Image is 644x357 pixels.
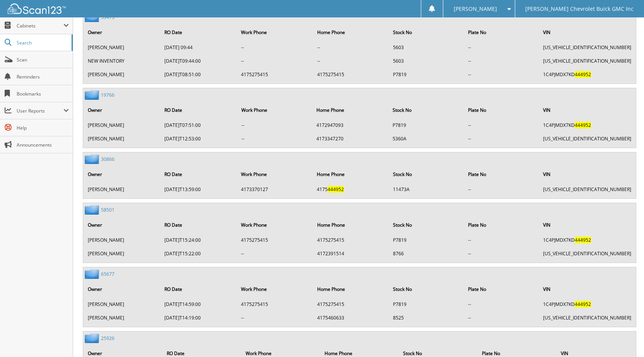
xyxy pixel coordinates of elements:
[17,39,68,46] span: Search
[464,132,538,145] td: --
[84,68,160,81] td: [PERSON_NAME]
[161,298,236,311] td: [DATE]T14:59:00
[313,298,388,311] td: 4175275415
[84,119,160,132] td: [PERSON_NAME]
[539,102,635,118] th: VIN
[17,125,69,131] span: Help
[84,41,160,54] td: [PERSON_NAME]
[8,3,66,14] img: scan123-logo-white.svg
[328,186,344,193] span: 444952
[84,183,160,196] td: [PERSON_NAME]
[313,247,388,260] td: 4172391514
[464,119,538,132] td: --
[161,41,236,54] td: [DATE] 09:44
[17,56,69,63] span: Scan
[161,102,236,118] th: RO Date
[389,234,463,246] td: P7819
[389,298,463,311] td: P7819
[389,132,463,145] td: 5360A
[84,311,160,324] td: [PERSON_NAME]
[17,142,69,148] span: Announcements
[539,119,635,132] td: 1C4PJMDX7KD
[17,73,69,80] span: Reminders
[161,281,236,297] th: RO Date
[539,55,635,67] td: [US_VEHICLE_IDENTIFICATION_NUMBER]
[313,183,388,196] td: 4175
[539,166,635,182] th: VIN
[605,320,644,357] iframe: Chat Widget
[389,55,463,67] td: 5603
[237,311,312,324] td: --
[17,91,69,97] span: Bookmarks
[389,68,463,81] td: P7819
[539,234,635,246] td: 1C4PJMDX7KD
[389,41,463,54] td: 5603
[237,247,312,260] td: --
[313,311,388,324] td: 4175460633
[237,132,312,145] td: --
[161,55,236,67] td: [DATE]T09:44:00
[389,183,464,196] td: 11473A
[161,247,236,260] td: [DATE]T15:22:00
[237,41,312,54] td: --
[237,298,312,311] td: 4175275415
[539,41,635,54] td: [US_VEHICLE_IDENTIFICATION_NUMBER]
[161,217,236,233] th: RO Date
[464,102,538,118] th: Plate No
[464,234,538,246] td: --
[539,298,635,311] td: 1C4PJMDX7KD
[237,217,312,233] th: Work Phone
[313,234,388,246] td: 4175275415
[237,183,312,196] td: 4173370127
[84,217,160,233] th: Owner
[84,132,160,145] td: [PERSON_NAME]
[313,24,388,40] th: Home Phone
[539,68,635,81] td: 1C4PJMDX7KD
[313,281,388,297] th: Home Phone
[389,102,463,118] th: Stock No
[313,68,388,81] td: 4175275415
[389,247,463,260] td: 8766
[161,311,236,324] td: [DATE]T14:19:00
[161,132,236,145] td: [DATE]T12:53:00
[84,55,160,67] td: NEW INVENTORY
[464,166,538,182] th: Plate No
[464,41,538,54] td: --
[389,217,463,233] th: Stock No
[464,217,538,233] th: Plate No
[539,217,635,233] th: VIN
[313,166,388,182] th: Home Phone
[237,119,312,132] td: --
[161,166,236,182] th: RO Date
[313,217,388,233] th: Home Phone
[84,234,160,246] td: [PERSON_NAME]
[389,281,463,297] th: Stock No
[389,24,463,40] th: Stock No
[539,281,635,297] th: VIN
[237,55,312,67] td: --
[525,7,634,11] span: [PERSON_NAME] Chevrolet Buick GMC Inc
[539,132,635,145] td: [US_VEHICLE_IDENTIFICATION_NUMBER]
[575,301,591,307] span: 444952
[454,7,497,11] span: [PERSON_NAME]
[84,102,160,118] th: Owner
[575,237,591,243] span: 444952
[237,24,312,40] th: Work Phone
[313,41,388,54] td: --
[313,119,388,132] td: 4172947093
[464,247,538,260] td: --
[17,108,63,114] span: User Reports
[161,183,236,196] td: [DATE]T13:59:00
[161,234,236,246] td: [DATE]T15:24:00
[575,71,591,78] span: 444952
[85,205,101,215] img: folder2.png
[84,24,160,40] th: Owner
[84,281,160,297] th: Owner
[85,269,101,279] img: folder2.png
[464,24,538,40] th: Plate No
[101,156,114,162] a: 30866
[313,55,388,67] td: --
[237,281,312,297] th: Work Phone
[313,102,388,118] th: Home Phone
[464,55,538,67] td: --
